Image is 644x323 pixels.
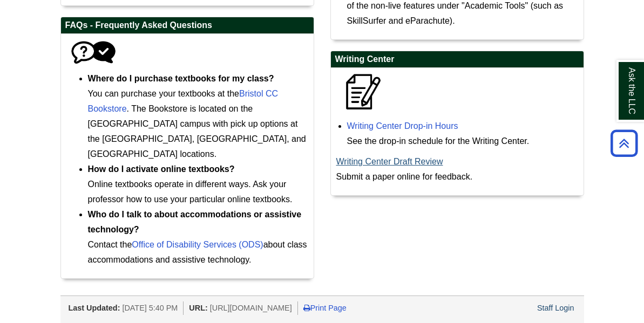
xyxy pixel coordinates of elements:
[347,121,458,130] a: Writing Center Drop-in Hours
[336,157,443,166] a: Writing Center Draft Review
[88,74,306,159] span: You can purchase your textbooks at the . The Bookstore is located on the [GEOGRAPHIC_DATA] campus...
[303,304,310,312] i: Print Page
[132,240,263,249] a: Office of Disability Services (ODS)
[607,136,641,150] a: Back to Top
[331,51,584,68] h2: Writing Center
[537,304,574,312] a: Staff Login
[336,154,578,184] p: Submit a paper online for feedback.
[303,304,347,312] a: Print Page
[122,304,178,312] span: [DATE] 5:40 PM
[210,304,292,312] span: [URL][DOMAIN_NAME]
[189,304,207,312] span: URL:
[88,74,274,83] strong: Where do I purchase textbooks for my class?
[88,210,302,234] strong: Who do I talk to about accommodations or assistive technology?
[88,210,307,264] span: Contact the about class accommodations and assistive technology.
[69,304,120,312] span: Last Updated:
[88,164,293,204] span: Online textbooks operate in different ways. Ask your professor how to use your particular online ...
[88,164,235,174] strong: How do I activate online textbooks?
[347,134,578,149] div: See the drop-in schedule for the Writing Center.
[61,17,314,34] h2: FAQs - Frequently Asked Questions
